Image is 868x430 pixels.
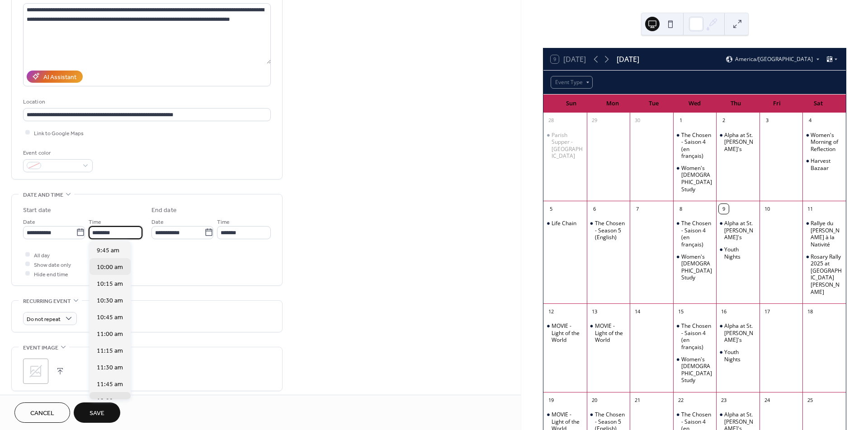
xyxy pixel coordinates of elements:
[97,313,123,322] span: 10:45 am
[617,54,639,65] div: [DATE]
[89,217,101,227] span: Time
[681,356,713,384] div: Women's [DEMOGRAPHIC_DATA] Study
[673,165,717,193] div: Women's Bible Study
[23,359,48,384] div: ;
[802,132,846,153] div: Women's Morning of Reflection
[151,206,177,215] div: End date
[673,322,717,350] div: The Chosen - Saison 4 (en français)
[676,204,686,214] div: 8
[805,204,815,214] div: 11
[797,95,839,113] div: Sat
[23,343,58,353] span: Event image
[716,246,759,260] div: Youth Nights
[716,322,759,344] div: Alpha at St. Anthony's
[34,250,50,260] span: All day
[633,95,674,113] div: Tue
[23,190,63,200] span: Date and time
[681,253,713,281] div: Women's [DEMOGRAPHIC_DATA] Study
[23,97,269,107] div: Location
[551,95,592,113] div: Sun
[97,346,123,356] span: 11:15 am
[802,253,846,296] div: Rosary Rally 2025 at St. Peter's
[673,132,717,160] div: The Chosen - Saison 4 (en français)
[681,322,713,350] div: The Chosen - Saison 4 (en français)
[97,279,123,289] span: 10:15 am
[735,57,813,62] span: America/[GEOGRAPHIC_DATA]
[762,204,772,214] div: 10
[811,132,842,153] div: Women's Morning of Reflection
[90,409,104,418] span: Save
[715,95,756,113] div: Thu
[676,116,686,126] div: 1
[632,307,642,317] div: 14
[802,220,846,248] div: Rallye du Rosaire à la Nativité
[681,165,713,193] div: Women's [DEMOGRAPHIC_DATA] Study
[674,95,715,113] div: Wed
[14,402,70,423] button: Cancel
[673,253,717,281] div: Women's Bible Study
[552,322,583,344] div: MOVIE - Light of the World
[590,116,599,126] div: 29
[805,307,815,317] div: 18
[23,217,35,227] span: Date
[811,157,842,171] div: Harvest Bazaar
[546,395,556,405] div: 19
[673,356,717,384] div: Women's Bible Study
[151,217,164,227] span: Date
[34,269,68,279] span: Hide end time
[681,220,713,248] div: The Chosen - Saison 4 (en français)
[543,322,587,344] div: MOVIE - Light of the World
[632,116,642,126] div: 30
[97,330,123,339] span: 11:00 am
[217,217,230,227] span: Time
[23,206,51,215] div: Start date
[632,204,642,214] div: 7
[724,322,756,344] div: Alpha at St. [PERSON_NAME]'s
[590,307,599,317] div: 13
[97,397,123,406] span: 12:00 pm
[756,95,797,113] div: Fri
[27,314,61,324] span: Do not repeat
[590,395,599,405] div: 20
[632,395,642,405] div: 21
[719,116,729,126] div: 2
[552,220,576,227] div: Life Chain
[97,380,123,389] span: 11:45 am
[719,395,729,405] div: 23
[595,220,627,241] div: The Chosen - Season 5 (English)
[23,297,71,306] span: Recurring event
[811,253,842,296] div: Rosary Rally 2025 at [GEOGRAPHIC_DATA][PERSON_NAME]
[719,204,729,214] div: 9
[719,307,729,317] div: 16
[681,132,713,160] div: The Chosen - Saison 4 (en français)
[97,246,119,255] span: 9:45 am
[716,349,759,363] div: Youth Nights
[595,322,627,344] div: MOVIE - Light of the World
[805,116,815,126] div: 4
[716,132,759,153] div: Alpha at St. Anthony's
[724,132,756,153] div: Alpha at St. [PERSON_NAME]'s
[762,395,772,405] div: 24
[546,116,556,126] div: 28
[97,263,123,272] span: 10:00 am
[43,72,76,82] div: AI Assistant
[676,307,686,317] div: 15
[587,322,630,344] div: MOVIE - Light of the World
[543,220,587,227] div: Life Chain
[546,307,556,317] div: 12
[97,363,123,373] span: 11:30 am
[34,260,71,269] span: Show date only
[802,157,846,171] div: Harvest Bazaar
[27,71,83,83] button: AI Assistant
[34,128,84,138] span: Link to Google Maps
[676,395,686,405] div: 22
[762,116,772,126] div: 3
[587,220,630,241] div: The Chosen - Season 5 (English)
[97,296,123,306] span: 10:30 am
[811,220,842,248] div: Rallye du [PERSON_NAME] à la Nativité
[30,409,54,418] span: Cancel
[592,95,633,113] div: Mon
[590,204,599,214] div: 6
[724,220,756,241] div: Alpha at St. [PERSON_NAME]'s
